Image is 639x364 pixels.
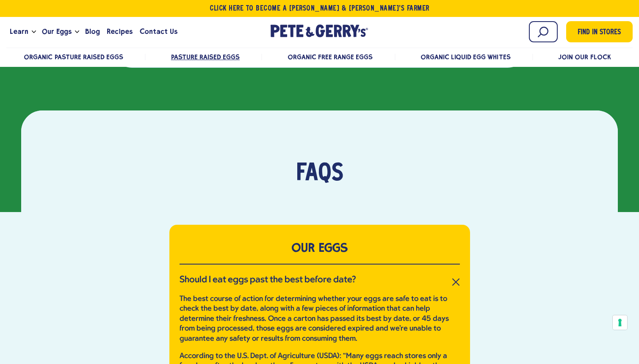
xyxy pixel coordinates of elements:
[10,26,28,37] span: Learn
[558,53,611,61] a: Join Our Flock
[107,26,133,37] span: Recipes
[39,20,75,43] a: Our Eggs
[75,30,79,33] button: Open the dropdown menu for Our Eggs
[171,53,240,61] a: Pasture Raised Eggs
[296,161,343,187] span: FAQS
[103,20,136,43] a: Recipes
[529,21,558,42] input: Search
[288,53,373,61] a: Organic Free Range Eggs
[566,21,633,42] a: Find in Stores
[578,27,621,39] span: Find in Stores
[82,20,103,43] a: Blog
[180,294,460,344] p: The best course of action for determining whether your eggs are safe to eat is to check the best ...
[32,30,36,33] button: Open the dropdown menu for Learn
[613,315,627,330] button: Your consent preferences for tracking technologies
[420,53,511,61] a: Organic Liquid Egg Whites
[42,26,72,37] span: Our Eggs
[24,53,123,61] a: Organic Pasture Raised Eggs
[180,240,460,255] p: OUR EGGS
[140,26,177,37] span: Contact Us
[6,20,32,43] a: Learn
[6,47,633,66] nav: desktop product menu
[136,20,181,43] a: Contact Us
[85,26,100,37] span: Blog
[180,275,356,286] h3: Should I eat eggs past the best before date?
